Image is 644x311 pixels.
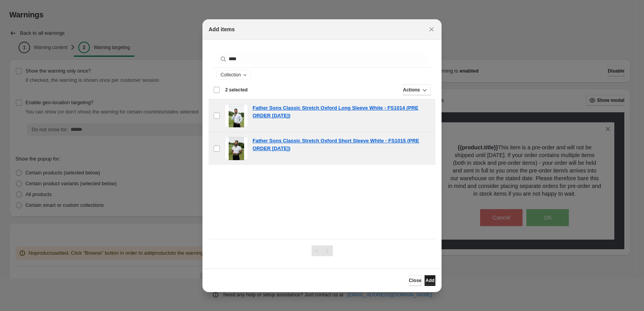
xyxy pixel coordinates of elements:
span: Close [409,277,421,284]
span: Add [425,277,434,284]
button: Close [409,275,421,286]
span: 2 selected [225,87,248,93]
span: Actions [403,87,420,93]
a: Father Sons Classic Stretch Oxford Short Sleeve White - FS1015 (PRE ORDER [DATE]) [253,137,431,152]
nav: Pagination [312,245,333,256]
a: Father Sons Classic Stretch Oxford Long Sleeve White - FS1014 (PRE ORDER [DATE]) [253,104,431,120]
button: Close [426,24,437,35]
button: Add [425,275,435,286]
button: Actions [403,85,431,95]
button: Collection [217,71,250,79]
span: Collection [221,72,241,78]
h2: Add items [209,25,235,33]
